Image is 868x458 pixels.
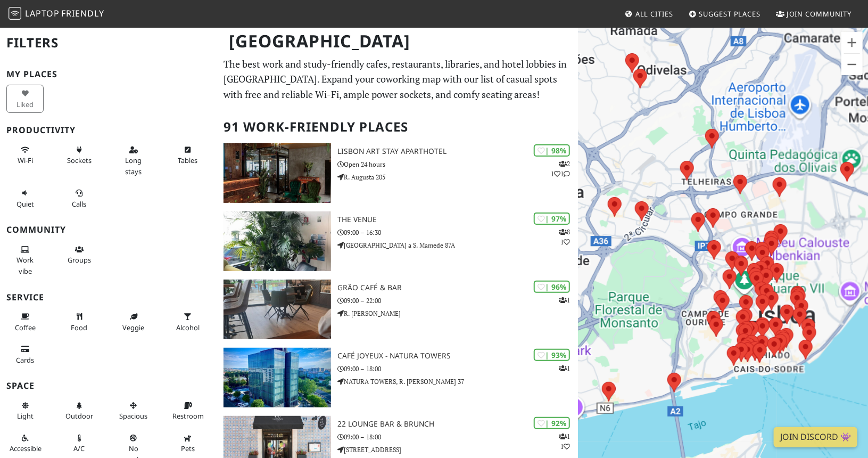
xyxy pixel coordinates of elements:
[6,27,211,59] h2: Filters
[224,348,332,407] img: Café Joyeux - Natura Towers
[6,340,44,369] button: Cards
[125,156,142,176] span: Long stays
[337,227,578,238] p: 09:00 – 16:30
[9,7,21,20] img: LaptopFriendly
[6,125,211,135] h3: Productivity
[337,147,578,156] h3: Lisbon Art Stay Aparthotel
[61,308,98,336] button: Food
[16,355,34,365] span: Credit cards
[224,280,332,339] img: Grão Café & Bar
[337,364,578,374] p: 09:00 – 18:00
[10,444,42,453] span: Accessible
[169,308,206,336] button: Alcohol
[220,27,577,56] h1: [GEOGRAPHIC_DATA]
[559,295,570,305] p: 1
[787,9,852,19] span: Join Community
[534,212,570,225] div: | 97%
[217,211,579,271] a: The VENUE | 97% 81 The VENUE 09:00 – 16:30 [GEOGRAPHIC_DATA] a S. Mamede 87A
[621,4,677,23] a: All Cities
[6,241,44,280] button: Work vibe
[181,444,195,453] span: Pet friendly
[178,156,197,165] span: Work-friendly tables
[72,199,87,209] span: Video/audio calls
[61,184,98,212] button: Calls
[534,349,570,361] div: | 93%
[16,255,34,275] span: People working
[61,141,98,169] button: Sockets
[115,397,152,425] button: Spacious
[169,141,206,169] button: Tables
[337,296,578,306] p: 09:00 – 22:00
[172,411,204,421] span: Restroom
[217,348,579,407] a: Café Joyeux - Natura Towers | 93% 1 Café Joyeux - Natura Towers 09:00 – 18:00 NATURA TOWERS, R. [...
[6,397,44,425] button: Light
[337,445,578,455] p: [STREET_ADDRESS]
[68,255,91,265] span: Group tables
[61,241,98,269] button: Groups
[217,280,579,339] a: Grão Café & Bar | 96% 1 Grão Café & Bar 09:00 – 22:00 R. [PERSON_NAME]
[534,281,570,293] div: | 96%
[61,429,98,457] button: A/C
[16,199,34,209] span: Quiet
[9,5,104,23] a: LaptopFriendly LaptopFriendly
[115,308,152,336] button: Veggie
[224,111,573,143] h2: 91 Work-Friendly Places
[684,4,765,23] a: Suggest Places
[224,56,573,102] p: The best work and study-friendly cafes, restaurants, libraries, and hotel lobbies in [GEOGRAPHIC_...
[176,323,200,332] span: Alcohol
[6,69,211,79] h3: My Places
[337,283,578,292] h3: Grão Café & Bar
[841,54,863,75] button: Zoom ut
[15,323,36,332] span: Coffee
[841,32,863,53] button: Zoom inn
[337,159,578,169] p: Open 24 hours
[635,9,673,19] span: All Cities
[6,292,211,302] h3: Service
[71,323,88,332] span: Food
[6,381,211,391] h3: Space
[74,444,85,453] span: Air conditioned
[115,141,152,180] button: Long stays
[17,411,34,421] span: Natural light
[25,7,60,19] span: Laptop
[534,144,570,157] div: | 98%
[337,432,578,442] p: 09:00 – 18:00
[119,411,147,421] span: Spacious
[699,9,761,19] span: Suggest Places
[337,377,578,387] p: NATURA TOWERS, R. [PERSON_NAME] 37
[337,420,578,429] h3: 22 Lounge Bar & Brunch
[169,429,206,457] button: Pets
[337,215,578,224] h3: The VENUE
[65,411,93,421] span: Outdoor area
[224,143,332,203] img: Lisbon Art Stay Aparthotel
[6,429,44,457] button: Accessible
[559,363,570,373] p: 1
[18,156,33,165] span: Stable Wi-Fi
[6,225,211,235] h3: Community
[337,172,578,182] p: R. Augusta 205
[774,427,857,447] a: Join Discord 👾
[772,4,856,23] a: Join Community
[6,308,44,336] button: Coffee
[224,211,332,271] img: The VENUE
[6,184,44,212] button: Quiet
[337,308,578,318] p: R. [PERSON_NAME]
[122,323,144,332] span: Veggie
[551,159,570,179] p: 2 1 1
[67,156,92,165] span: Power sockets
[6,141,44,169] button: Wi-Fi
[61,397,98,425] button: Outdoor
[337,351,578,361] h3: Café Joyeux - Natura Towers
[169,397,206,425] button: Restroom
[559,227,570,247] p: 8 1
[559,431,570,452] p: 1 1
[61,7,104,19] span: Friendly
[217,143,579,203] a: Lisbon Art Stay Aparthotel | 98% 211 Lisbon Art Stay Aparthotel Open 24 hours R. Augusta 205
[534,417,570,429] div: | 92%
[337,240,578,250] p: [GEOGRAPHIC_DATA] a S. Mamede 87A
